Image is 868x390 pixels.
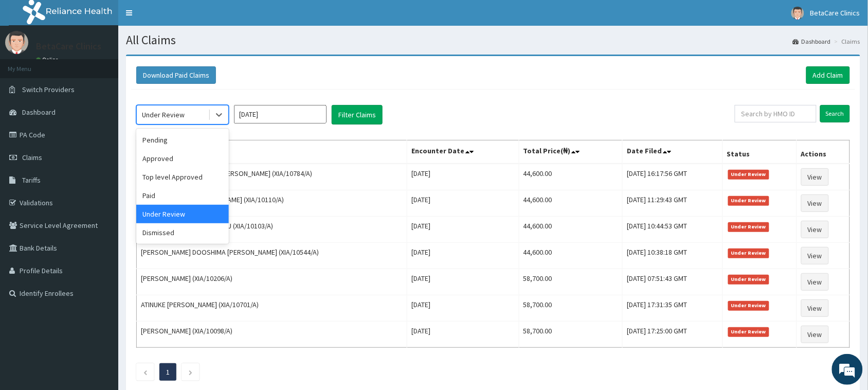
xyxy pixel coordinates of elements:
th: Name [137,140,407,164]
td: [DATE] [407,322,519,348]
div: Chat with us now [53,58,173,71]
div: Paid [136,186,229,205]
th: Encounter Date [407,140,519,164]
td: [DATE] [407,295,519,322]
div: Dismissed [136,223,229,242]
td: [DATE] 11:29:43 GMT [623,190,722,217]
td: 44,600.00 [519,190,623,217]
th: Total Price(₦) [519,140,623,164]
a: View [801,326,829,343]
th: Actions [797,140,850,164]
td: [PERSON_NAME] DOOSHIMA [PERSON_NAME] (XIA/10544/A) [137,243,407,269]
td: 44,600.00 [519,164,623,190]
a: Online [36,56,61,63]
div: Minimize live chat window [169,5,193,30]
li: Claims [832,37,860,46]
button: Download Paid Claims [136,66,216,84]
span: Switch Providers [22,85,75,94]
div: Pending [136,131,229,149]
a: View [801,247,829,264]
a: View [801,299,829,317]
td: [PERSON_NAME] [PERSON_NAME] (XIA/10110/A) [137,190,407,217]
td: [DATE] 10:44:53 GMT [623,217,722,243]
td: [DATE] [407,190,519,217]
td: [DATE] [407,217,519,243]
a: View [801,221,829,238]
td: 44,600.00 [519,243,623,269]
div: Top level Approved [136,168,229,186]
span: Under Review [728,249,770,258]
textarea: Type your message and hit 'Enter' [5,281,196,317]
td: [PERSON_NAME] (XIA/10098/A) [137,322,407,348]
div: Under Review [136,205,229,223]
span: BetaCare Clinics [810,8,860,17]
td: 58,700.00 [519,322,623,348]
td: [DATE] [407,164,519,190]
a: View [801,273,829,291]
p: BetaCare Clinics [36,42,101,51]
td: OKPOKPO PATIENCE EBEMALU (XIA/10103/A) [137,217,407,243]
div: Approved [136,149,229,168]
span: Under Review [728,327,770,336]
th: Status [722,140,797,164]
a: Next page [188,367,193,377]
h1: All Claims [126,33,860,47]
span: Under Review [728,222,770,232]
a: Dashboard [793,37,831,46]
a: Add Claim [806,66,850,84]
button: Filter Claims [332,105,383,125]
td: [DATE] [407,243,519,269]
td: 44,600.00 [519,217,623,243]
div: Under Review [142,110,185,120]
td: [PERSON_NAME] (XIA/10206/A) [137,269,407,295]
input: Search [820,105,850,122]
a: Page 1 is your current page [166,367,170,377]
img: User Image [791,7,804,20]
a: Previous page [143,367,148,377]
a: View [801,168,829,186]
td: [DATE] 10:38:18 GMT [623,243,722,269]
td: [DATE] [407,269,519,295]
td: [DATE] 07:51:43 GMT [623,269,722,295]
span: Claims [22,153,42,162]
input: Select Month and Year [234,105,327,123]
span: Under Review [728,196,770,205]
td: [DATE] 17:31:35 GMT [623,295,722,322]
span: Dashboard [22,108,56,117]
span: We're online! [60,130,142,234]
td: [DATE] 16:17:56 GMT [623,164,722,190]
td: 58,700.00 [519,295,623,322]
input: Search by HMO ID [735,105,817,122]
img: d_794563401_company_1708531726252_794563401 [19,51,42,77]
a: View [801,194,829,212]
th: Date Filed [623,140,722,164]
td: [PERSON_NAME] SHUNOM [PERSON_NAME] (XIA/10784/A) [137,164,407,190]
img: User Image [5,31,28,54]
span: Under Review [728,301,770,310]
span: Tariffs [22,175,41,185]
td: ATINUKE [PERSON_NAME] (XIA/10701/A) [137,295,407,322]
td: [DATE] 17:25:00 GMT [623,322,722,348]
span: Under Review [728,170,770,179]
td: 58,700.00 [519,269,623,295]
span: Under Review [728,275,770,284]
